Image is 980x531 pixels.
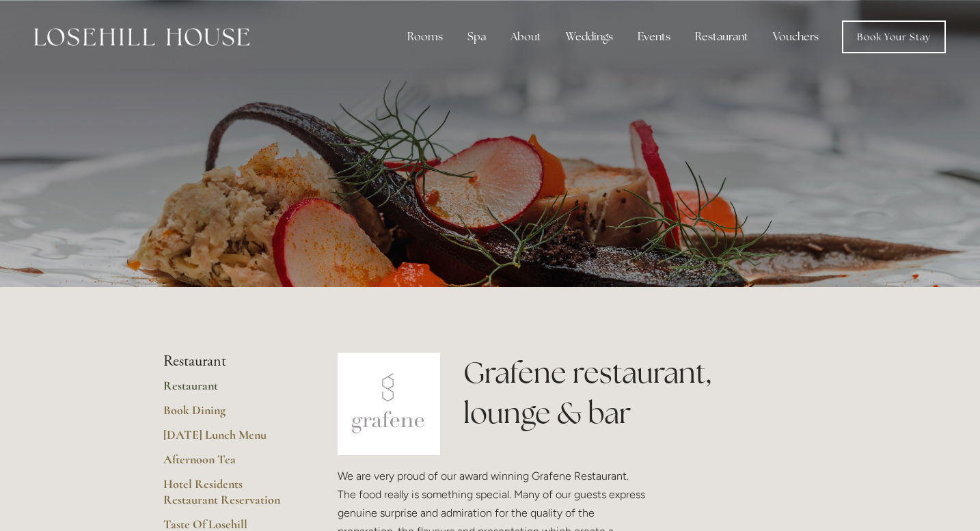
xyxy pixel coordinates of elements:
img: grafene.jpg [338,353,440,455]
div: Restaurant [684,23,759,51]
a: [DATE] Lunch Menu [163,427,294,452]
div: Weddings [555,23,624,51]
a: Restaurant [163,378,294,403]
a: Vouchers [762,23,830,51]
a: Book Your Stay [842,21,946,53]
img: Losehill House [34,28,249,46]
div: About [500,23,552,51]
a: Afternoon Tea [163,452,294,476]
div: Events [627,23,681,51]
a: Hotel Residents Restaurant Reservation [163,476,294,517]
h1: Grafene restaurant, lounge & bar [463,353,817,433]
div: Rooms [396,23,454,51]
a: Book Dining [163,403,294,427]
li: Restaurant [163,353,294,370]
div: Spa [457,23,497,51]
